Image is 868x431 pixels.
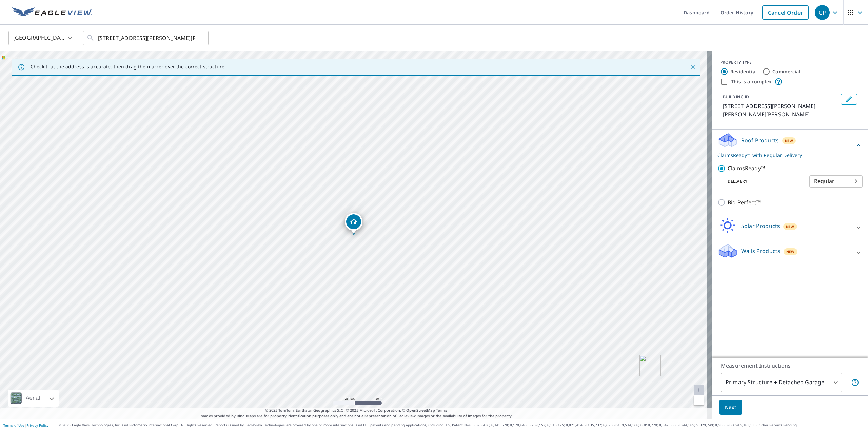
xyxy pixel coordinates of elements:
[728,164,765,173] p: ClaimsReady™
[786,224,794,229] span: New
[719,400,742,415] button: Next
[688,63,697,72] button: Close
[841,94,857,105] button: Edit building 1
[720,59,860,65] div: PROPERTY TYPE
[98,28,195,47] input: Search by address or latitude-longitude
[694,385,704,395] a: Current Level 20, Zoom In Disabled
[721,361,859,370] p: Measurement Instructions
[809,172,863,191] div: Regular
[694,395,704,405] a: Current Level 20, Zoom Out
[731,78,772,85] label: This is a complex
[785,138,793,143] span: New
[717,243,863,262] div: Walls ProductsNew
[772,68,801,75] label: Commercial
[8,28,76,47] div: [GEOGRAPHIC_DATA]
[3,423,48,427] p: |
[762,5,809,20] a: Cancel Order
[12,7,92,18] img: EV Logo
[345,213,362,234] div: Dropped pin, building 1, Residential property, 440 Benson Hurst Dr SW Mableton, GA 30126
[8,390,59,407] div: Aerial
[730,68,757,75] label: Residential
[717,178,809,184] p: Delivery
[436,408,447,413] a: Terms
[717,132,863,159] div: Roof ProductsNewClaimsReady™ with Regular Delivery
[723,102,838,118] p: [STREET_ADDRESS][PERSON_NAME][PERSON_NAME][PERSON_NAME]
[26,423,48,428] a: Privacy Policy
[406,408,435,413] a: OpenStreetMap
[24,390,42,407] div: Aerial
[265,408,447,413] span: © 2025 TomTom, Earthstar Geographics SIO, © 2025 Microsoft Corporation, ©
[786,249,795,254] span: New
[717,218,863,237] div: Solar ProductsNew
[741,247,780,255] p: Walls Products
[741,222,780,230] p: Solar Products
[59,423,865,428] p: © 2025 Eagle View Technologies, Inc. and Pictometry International Corp. All Rights Reserved. Repo...
[3,423,24,428] a: Terms of Use
[741,136,779,144] p: Roof Products
[721,373,842,392] div: Primary Structure + Detached Garage
[717,152,854,159] p: ClaimsReady™ with Regular Delivery
[728,198,761,207] p: Bid Perfect™
[31,64,226,70] p: Check that the address is accurate, then drag the marker over the correct structure.
[725,403,736,412] span: Next
[723,94,749,100] p: BUILDING ID
[4,4,25,25] img: icon128gray.png
[815,5,830,20] div: GP
[851,378,859,387] span: Your report will include the primary structure and a detached garage if one exists.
